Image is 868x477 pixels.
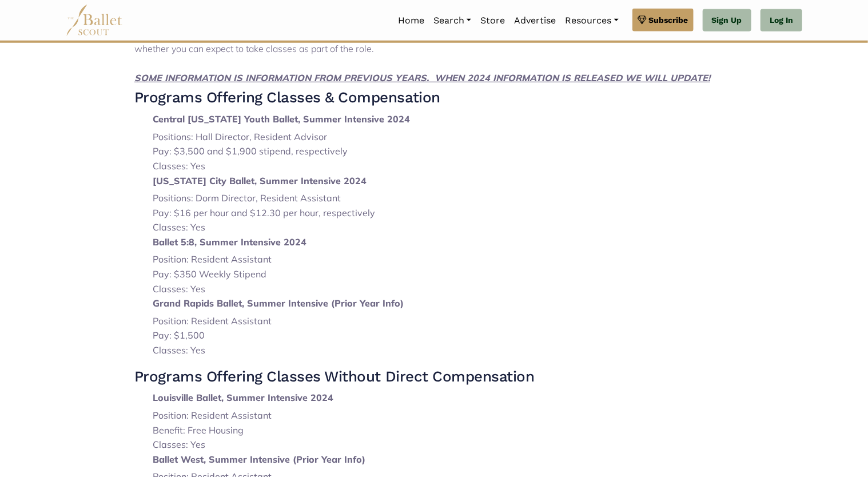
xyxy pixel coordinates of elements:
a: Subscribe [632,9,694,31]
strong: [US_STATE] City Ballet, Summer Intensive 2024 [153,175,367,186]
p: Let's dive into some of the notable RA opportunities available across the country, highlighting t... [134,27,734,85]
span: Subscribe [649,14,688,26]
h3: Programs Offering Classes & Compensation [134,88,734,108]
strong: Grand Rapids Ballet, Summer Intensive (Prior Year Info) [153,297,404,309]
li: Pay: $3,500 and $1,900 stipend, respectively [153,144,734,159]
li: Position: Resident Assistant [153,314,734,329]
img: gem.svg [638,14,647,26]
li: Pay: $1,500 [153,328,734,343]
strong: Louisville Ballet, Summer Intensive 2024 [153,392,333,403]
li: Benefit: Free Housing [153,423,734,438]
li: Pay: $350 Weekly Stipend [153,267,734,282]
a: Search [429,9,476,33]
li: Pay: $16 per hour and $12.30 per hour, respectively [153,206,734,221]
strong: Ballet West, Summer Intensive (Prior Year Info) [153,454,365,465]
a: Advertise [509,9,560,33]
li: Classes: Yes [153,438,734,452]
a: Store [476,9,509,33]
strong: SOME INFORMATION IS INFORMATION FROM PREVIOUS YEARS. WHEN 2024 INFORMATION IS RELEASED WE WILL UP... [134,72,710,84]
a: Sign Up [703,9,751,32]
li: Position: Resident Assistant [153,252,734,267]
a: Home [393,9,429,33]
h3: Programs Offering Classes Without Direct Compensation [134,367,734,387]
strong: Ballet 5:8, Summer Intensive 2024 [153,236,306,248]
li: Positions: Hall Director, Resident Advisor [153,130,734,145]
li: Classes: Yes [153,343,734,358]
li: Classes: Yes [153,159,734,174]
li: Classes: Yes [153,220,734,235]
a: Log In [761,9,802,32]
li: Position: Resident Assistant [153,408,734,423]
li: Positions: Dorm Director, Resident Assistant [153,191,734,206]
a: Resources [560,9,623,33]
strong: Central [US_STATE] Youth Ballet, Summer Intensive 2024 [153,113,410,125]
li: Classes: Yes [153,282,734,297]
